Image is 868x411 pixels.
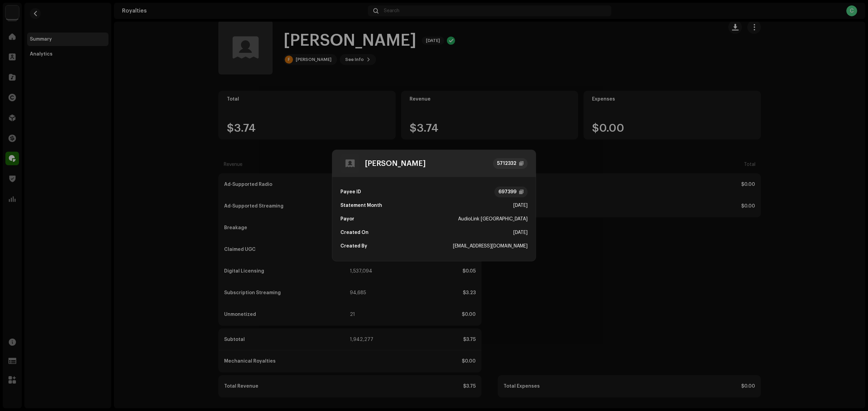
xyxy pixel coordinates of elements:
[340,185,361,199] div: Payee ID
[365,159,426,168] div: [PERSON_NAME]
[497,159,516,168] div: 5712332
[458,212,528,226] div: AudioLink [GEOGRAPHIC_DATA]
[498,185,516,199] div: 697399
[453,239,528,253] div: [EMAIL_ADDRESS][DOMAIN_NAME]
[513,199,528,212] div: [DATE]
[340,239,367,253] div: Created By
[340,199,382,212] div: Statement Month
[513,226,528,239] div: [DATE]
[340,226,369,239] div: Created On
[340,212,354,226] div: Payor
